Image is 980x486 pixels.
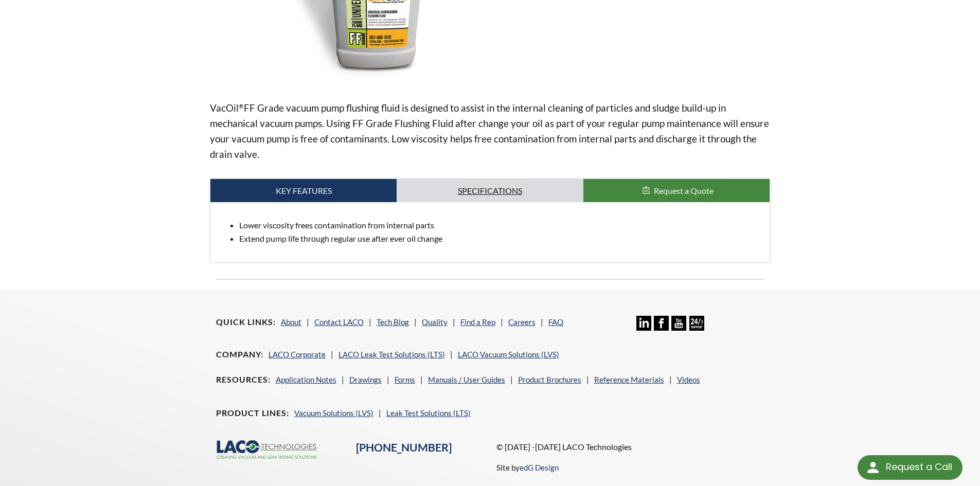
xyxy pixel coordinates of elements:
[210,179,397,203] a: Key Features
[294,408,373,418] a: Vacuum Solutions (LVS)
[428,375,505,384] a: Manuals / User Guides
[239,232,762,245] li: Extend pump life through regular use after ever oil change
[858,455,963,480] div: Request a Call
[422,317,448,327] a: Quality
[377,317,409,327] a: Tech Blog
[677,375,700,384] a: Videos
[458,350,559,359] a: LACO Vacuum Solutions (LVS)
[594,375,664,384] a: Reference Materials
[886,455,952,479] div: Request a Call
[239,102,244,110] sup: ®
[269,350,326,359] a: LACO Corporate
[395,375,415,384] a: Forms
[216,408,289,419] h4: Product Lines
[239,219,762,232] li: Lower viscosity frees contamination from internal parts
[583,179,770,203] button: Request a Quote
[689,316,704,331] img: 24/7 Support Icon
[496,440,764,454] p: © [DATE] -[DATE] LACO Technologies
[314,317,364,327] a: Contact LACO
[865,459,881,476] img: round button
[548,317,563,327] a: FAQ
[689,323,704,332] a: 24/7 Support
[210,100,771,162] p: VacOil FF Grade vacuum pump flushing fluid is designed to assist in the internal cleaning of part...
[460,317,495,327] a: Find a Rep
[349,375,382,384] a: Drawings
[338,350,445,359] a: LACO Leak Test Solutions (LTS)
[216,349,263,360] h4: Company
[508,317,536,327] a: Careers
[520,463,559,472] a: edG Design
[496,461,559,474] p: Site by
[518,375,581,384] a: Product Brochures
[386,408,471,418] a: Leak Test Solutions (LTS)
[281,317,301,327] a: About
[216,374,271,385] h4: Resources
[397,179,583,203] a: Specifications
[216,317,276,328] h4: Quick Links
[276,375,336,384] a: Application Notes
[654,186,714,195] span: Request a Quote
[356,441,452,454] a: [PHONE_NUMBER]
